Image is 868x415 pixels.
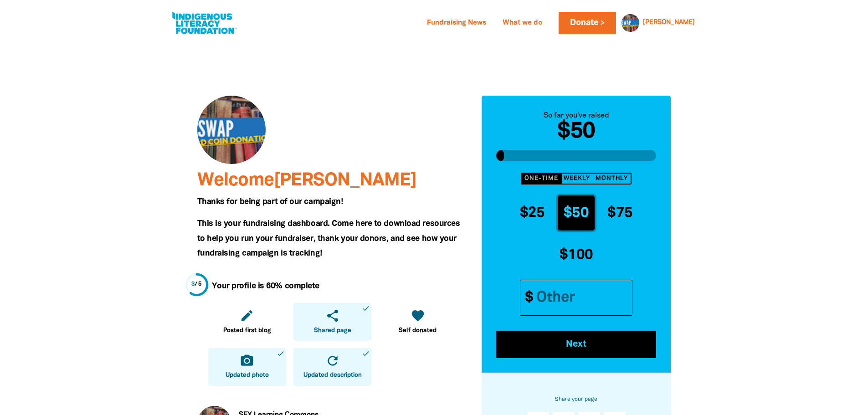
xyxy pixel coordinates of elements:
span: Posted first blog [223,326,271,335]
input: Other [529,280,632,315]
span: Welcome [PERSON_NAME] [197,172,416,189]
a: [PERSON_NAME] [643,20,695,26]
i: refresh [325,354,340,368]
span: Shared page [314,326,351,335]
span: $50 [564,206,589,220]
button: One-time [521,173,562,184]
a: What we do [497,16,548,31]
button: $75 [602,195,638,231]
span: $75 [607,206,632,220]
i: share [325,308,340,323]
i: favorite [411,308,425,323]
a: Donate [559,12,616,34]
span: $25 [520,206,545,220]
a: editPosted first blog [208,303,286,341]
a: refreshUpdated descriptiondone [293,348,371,386]
i: camera_alt [240,354,254,368]
a: favoriteSelf donated [379,303,457,341]
span: Updated photo [226,371,269,380]
span: Next [508,340,644,349]
button: Weekly [560,173,594,184]
strong: Your profile is 60% complete [212,282,319,290]
h2: $50 [496,121,657,143]
button: Pay with Credit Card [496,331,657,358]
i: done [362,304,370,313]
button: $25 [514,195,550,231]
i: edit [240,308,254,323]
i: done [277,349,285,358]
a: camera_altUpdated photodone [208,348,286,386]
span: This is your fundraising dashboard. Come here to download resources to help you run your fundrais... [197,220,460,257]
i: done [362,349,370,358]
div: So far you've raised [496,110,657,121]
button: $100 [554,238,598,273]
span: Self donated [399,326,437,335]
a: shareShared pagedone [293,303,371,341]
h6: Share your page [496,395,657,405]
button: Monthly [592,173,632,184]
div: / 5 [191,280,202,289]
span: $ [520,280,533,315]
span: Thanks for being part of our campaign! [197,198,343,205]
span: Updated description [303,371,362,380]
span: $100 [560,248,593,261]
a: Fundraising News [421,16,492,31]
span: 3 [191,282,195,287]
button: $50 [558,195,594,231]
